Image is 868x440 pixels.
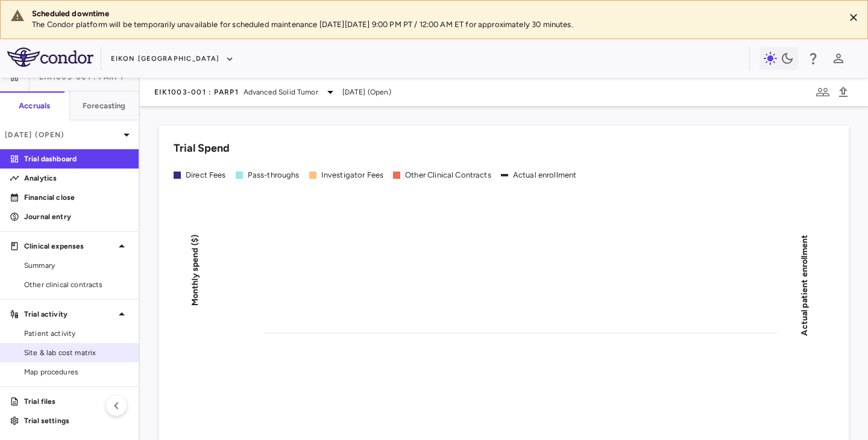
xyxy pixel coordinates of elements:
[83,101,126,111] h6: Forecasting
[24,192,129,203] p: Financial close
[19,101,50,111] h6: Accruals
[24,328,129,339] span: Patient activity
[248,170,300,181] div: Pass-throughs
[24,153,129,164] p: Trial dashboard
[24,211,129,222] p: Journal entry
[24,241,115,252] p: Clinical expenses
[321,170,384,181] div: Investigator Fees
[111,49,234,69] button: Eikon [GEOGRAPHIC_DATA]
[24,260,129,271] span: Summary
[244,87,318,98] span: Advanced Solid Tumor
[405,170,491,181] div: Other Clinical Contracts
[342,87,391,98] span: [DATE] (Open)
[24,279,129,290] span: Other clinical contracts
[190,234,200,306] tspan: Monthly spend ($)
[154,87,239,97] span: EIK1003-001 : PARP1
[32,8,835,19] div: Scheduled downtime
[844,8,863,26] button: Close
[24,173,129,184] p: Analytics
[24,415,129,426] p: Trial settings
[24,347,129,358] span: Site & lab cost matrix
[174,140,230,156] h6: Trial Spend
[799,234,810,335] tspan: Actual patient enrollment
[24,309,115,320] p: Trial activity
[186,170,226,181] div: Direct Fees
[5,129,119,140] p: [DATE] (Open)
[32,19,835,30] p: The Condor platform will be temporarily unavailable for scheduled maintenance [DATE][DATE] 9:00 P...
[7,48,93,67] img: logo-full-SnFGN8VE.png
[513,170,577,181] div: Actual enrollment
[24,396,129,407] p: Trial files
[24,367,129,377] span: Map procedures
